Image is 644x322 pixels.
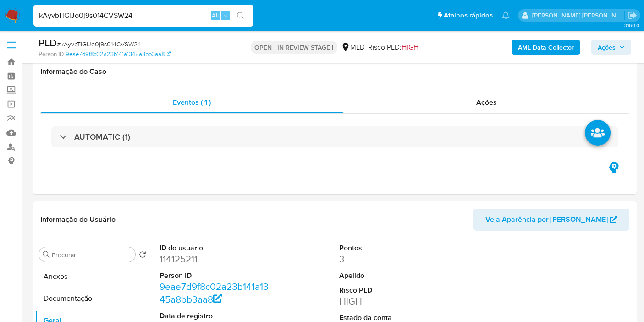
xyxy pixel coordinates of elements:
span: Eventos ( 1 ) [173,97,211,107]
a: Notificações [502,11,510,19]
dt: Person ID [160,271,270,281]
b: PLD [39,35,57,50]
h3: AUTOMATIC (1) [74,132,130,142]
b: Person ID [39,50,64,58]
dd: 114125211 [160,253,270,266]
dt: Data de registro [160,311,270,321]
button: Anexos [35,266,150,288]
p: leticia.merlin@mercadolivre.com [532,11,625,20]
button: Documentação [35,288,150,310]
span: Veja Aparência por [PERSON_NAME] [485,209,608,231]
a: 9eae7d9f8c02a23b141a1345a8bb3aa8 [66,50,171,58]
dt: Apelido [339,271,450,281]
a: Sair [627,11,637,20]
dt: Pontos [339,243,450,253]
h1: Informação do Usuário [40,215,116,224]
div: AUTOMATIC (1) [51,126,618,147]
dt: Risco PLD [339,285,450,295]
h1: Informação do Caso [40,67,629,76]
span: Ações [598,40,616,55]
dd: HIGH [339,295,450,308]
span: Risco PLD: [368,42,418,52]
span: Alt [212,11,219,20]
span: # kAyvbTiGlJo0j9s014CVSW24 [57,40,141,49]
dt: ID do usuário [160,243,270,253]
a: 9eae7d9f8c02a23b141a1345a8bb3aa8 [160,280,269,306]
input: Procurar [52,251,132,259]
button: Procurar [43,251,50,258]
p: OPEN - IN REVIEW STAGE I [251,41,337,54]
b: AML Data Collector [518,40,574,55]
button: AML Data Collector [512,40,580,55]
button: Veja Aparência por [PERSON_NAME] [473,209,629,231]
span: HIGH [402,42,418,52]
span: Atalhos rápidos [444,11,493,20]
button: Ações [591,40,631,55]
dd: 3 [339,253,450,266]
div: MLB [341,42,364,52]
span: Ações [476,97,497,107]
input: Pesquise usuários ou casos... [33,10,253,22]
span: s [224,11,227,20]
button: search-icon [231,9,250,22]
button: Retornar ao pedido padrão [139,251,146,261]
